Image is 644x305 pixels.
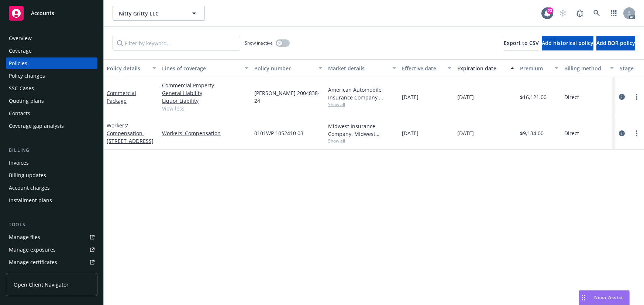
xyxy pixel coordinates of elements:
[6,95,97,107] a: Quoting plans
[617,92,626,101] a: circleInformation
[402,93,419,101] span: [DATE]
[245,40,273,46] span: Show inactive
[594,294,623,301] span: Nova Assist
[14,281,69,288] span: Open Client Navigator
[107,90,136,104] a: Commercial Package
[254,129,303,137] span: 0101WP 1052410 03
[6,169,97,181] a: Billing updates
[113,6,205,21] button: Nitty Gritty LLC
[6,157,97,169] a: Invoices
[104,59,159,77] button: Policy details
[555,6,570,21] a: Start snowing
[6,244,97,256] a: Manage exposures
[579,290,630,305] button: Nova Assist
[159,59,251,77] button: Lines of coverage
[457,93,474,101] span: [DATE]
[9,231,40,243] div: Manage files
[572,6,587,21] a: Report a Bug
[162,64,240,72] div: Lines of coverage
[632,129,641,138] a: more
[9,108,30,119] div: Contacts
[162,81,248,89] a: Commercial Property
[596,36,635,50] button: Add BOR policy
[564,129,579,137] span: Direct
[454,59,517,77] button: Expiration date
[620,64,643,72] div: Stage
[606,6,621,21] a: Switch app
[402,129,419,137] span: [DATE]
[504,36,539,50] button: Export to CSV
[6,120,97,132] a: Coverage gap analysis
[119,10,183,17] span: Nitty Gritty LLC
[504,39,539,46] span: Export to CSV
[113,36,240,50] input: Filter by keyword...
[617,129,626,138] a: circleInformation
[9,169,46,181] div: Billing updates
[457,129,474,137] span: [DATE]
[254,89,322,105] span: [PERSON_NAME] 2004838-24
[596,39,635,46] span: Add BOR policy
[9,32,32,44] div: Overview
[107,122,154,144] a: Workers' Compensation
[328,122,396,138] div: Midwest Insurance Company, Midwest Insurance Company
[402,64,443,72] div: Effective date
[632,92,641,101] a: more
[579,291,588,305] div: Drag to move
[6,32,97,44] a: Overview
[328,101,396,108] span: Show all
[520,64,550,72] div: Premium
[328,64,388,72] div: Market details
[9,83,34,94] div: SSC Cases
[399,59,454,77] button: Effective date
[542,39,593,46] span: Add historical policy
[6,221,97,228] div: Tools
[328,138,396,144] span: Show all
[457,64,506,72] div: Expiration date
[520,129,544,137] span: $9,134.00
[6,231,97,243] a: Manage files
[6,3,97,24] a: Accounts
[162,97,248,105] a: Liquor Liability
[9,182,50,194] div: Account charges
[6,83,97,94] a: SSC Cases
[251,59,325,77] button: Policy number
[542,36,593,50] button: Add historical policy
[328,86,396,101] div: American Automobile Insurance Company, Allianz, Specialty Insurance
[520,93,547,101] span: $16,121.00
[561,59,617,77] button: Billing method
[6,108,97,119] a: Contacts
[6,182,97,194] a: Account charges
[31,10,54,16] span: Accounts
[9,57,27,69] div: Policies
[6,45,97,57] a: Coverage
[6,256,97,268] a: Manage certificates
[9,194,52,206] div: Installment plans
[162,89,248,97] a: General Liability
[162,105,248,112] a: View less
[325,59,399,77] button: Market details
[517,59,561,77] button: Premium
[589,6,604,21] a: Search
[564,93,579,101] span: Direct
[6,194,97,206] a: Installment plans
[9,70,45,82] div: Policy changes
[9,120,64,132] div: Coverage gap analysis
[162,129,248,137] a: Workers' Compensation
[9,45,32,57] div: Coverage
[547,7,553,14] div: 23
[9,244,56,256] div: Manage exposures
[9,95,44,107] div: Quoting plans
[9,157,29,169] div: Invoices
[254,64,314,72] div: Policy number
[9,256,57,268] div: Manage certificates
[107,64,148,72] div: Policy details
[6,57,97,69] a: Policies
[564,64,606,72] div: Billing method
[6,70,97,82] a: Policy changes
[6,147,97,154] div: Billing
